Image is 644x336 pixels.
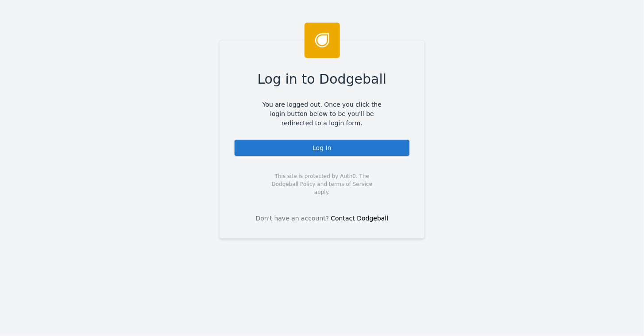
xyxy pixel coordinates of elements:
span: Log in to Dodgeball [258,69,387,89]
a: Contact Dodgeball [331,215,389,222]
span: This site is protected by Auth0. The Dodgeball Policy and terms of Service apply. [264,172,380,196]
div: Log In [234,139,410,157]
span: You are logged out. Once you click the login button below to be you'll be redirected to a login f... [256,100,388,128]
span: Don't have an account? [256,214,329,223]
